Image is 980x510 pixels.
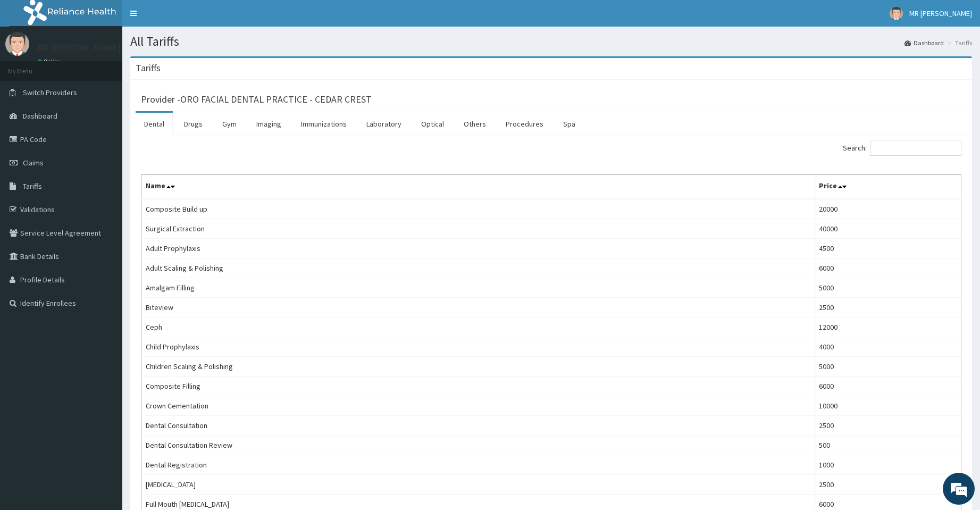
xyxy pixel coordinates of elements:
[23,181,42,191] span: Tariffs
[815,219,961,239] td: 40000
[815,377,961,396] td: 6000
[141,95,372,104] h3: Provider - ORO FACIAL DENTAL PRACTICE - CEDAR CREST
[141,455,815,475] td: Dental Registration
[815,337,961,357] td: 4000
[945,38,972,47] li: Tariffs
[130,35,972,48] h1: All Tariffs
[413,113,453,135] a: Optical
[141,239,815,258] td: Adult Prophylaxis
[141,416,815,436] td: Dental Consultation
[37,43,121,53] p: MR [PERSON_NAME]
[214,113,245,135] a: Gym
[815,396,961,416] td: 10000
[5,32,29,56] img: User Image
[815,357,961,377] td: 5000
[815,317,961,337] td: 12000
[141,337,815,357] td: Child Prophylaxis
[136,113,173,135] a: Dental
[37,58,63,65] a: Online
[815,175,961,199] th: Price
[248,113,290,135] a: Imaging
[843,140,961,156] label: Search:
[292,113,355,135] a: Immunizations
[815,278,961,298] td: 5000
[358,113,410,135] a: Laboratory
[815,436,961,455] td: 500
[23,111,57,121] span: Dashboard
[815,455,961,475] td: 1000
[455,113,495,135] a: Others
[909,9,972,18] span: MR [PERSON_NAME]
[555,113,584,135] a: Spa
[904,38,944,47] a: Dashboard
[141,396,815,416] td: Crown Cementation
[141,298,815,317] td: Biteview
[815,416,961,436] td: 2500
[815,298,961,317] td: 2500
[870,140,961,156] input: Search:
[815,258,961,278] td: 6000
[141,317,815,337] td: Ceph
[815,475,961,495] td: 2500
[141,258,815,278] td: Adult Scaling & Polishing
[23,158,44,168] span: Claims
[141,278,815,298] td: Amalgam Filling
[141,219,815,239] td: Surgical Extraction
[23,88,77,97] span: Switch Providers
[136,63,161,73] h3: Tariffs
[815,239,961,258] td: 4500
[497,113,552,135] a: Procedures
[141,175,815,199] th: Name
[141,475,815,495] td: [MEDICAL_DATA]
[175,113,211,135] a: Drugs
[141,199,815,219] td: Composite Build up
[141,357,815,377] td: Children Scaling & Polishing
[815,199,961,219] td: 20000
[141,436,815,455] td: Dental Consultation Review
[890,7,903,20] img: User Image
[141,377,815,396] td: Composite Filling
